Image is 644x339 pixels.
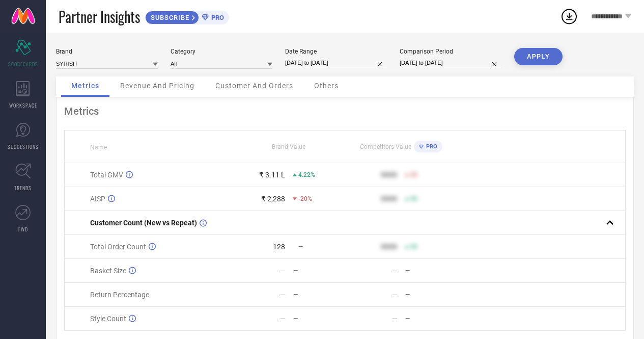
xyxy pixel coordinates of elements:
[90,267,126,275] span: Basket Size
[259,171,285,179] div: ₹ 3.11 L
[8,60,38,68] span: SCORECARDS
[145,8,229,24] a: SUBSCRIBEPRO
[280,267,286,275] div: —
[392,315,398,323] div: —
[293,315,345,322] div: —
[392,267,398,275] div: —
[8,143,39,150] span: SUGGESTIONS
[392,291,398,299] div: —
[360,143,411,150] span: Competitors Value
[209,14,224,21] span: PRO
[285,48,387,55] div: Date Range
[514,48,563,65] button: APPLY
[120,82,194,90] span: Revenue And Pricing
[90,195,105,203] span: AISP
[293,267,345,274] div: —
[64,105,626,117] div: Metrics
[405,291,457,298] div: —
[90,219,197,227] span: Customer Count (New vs Repeat)
[381,195,397,203] div: 9999
[400,48,501,55] div: Comparison Period
[90,291,149,299] span: Return Percentage
[18,225,28,233] span: FWD
[560,7,578,25] div: Open download list
[272,143,305,150] span: Brand Value
[215,82,293,90] span: Customer And Orders
[9,101,37,109] span: WORKSPACE
[90,144,107,151] span: Name
[410,195,417,202] span: 50
[280,315,286,323] div: —
[410,243,417,250] span: 50
[146,14,192,21] span: SUBSCRIBE
[90,171,123,179] span: Total GMV
[298,195,312,202] span: -20%
[405,267,457,274] div: —
[90,243,146,251] span: Total Order Count
[298,243,303,250] span: —
[71,82,99,90] span: Metrics
[293,291,345,298] div: —
[410,171,417,178] span: 50
[285,58,387,68] input: Select date range
[424,143,437,150] span: PRO
[171,48,272,55] div: Category
[14,184,32,192] span: TRENDS
[90,315,126,323] span: Style Count
[298,171,315,178] span: 4.22%
[280,291,286,299] div: —
[381,171,397,179] div: 9999
[261,195,285,203] div: ₹ 2,288
[314,82,339,90] span: Others
[273,243,285,251] div: 128
[56,48,158,55] div: Brand
[400,58,501,68] input: Select comparison period
[405,315,457,322] div: —
[59,6,140,27] span: Partner Insights
[381,243,397,251] div: 9999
